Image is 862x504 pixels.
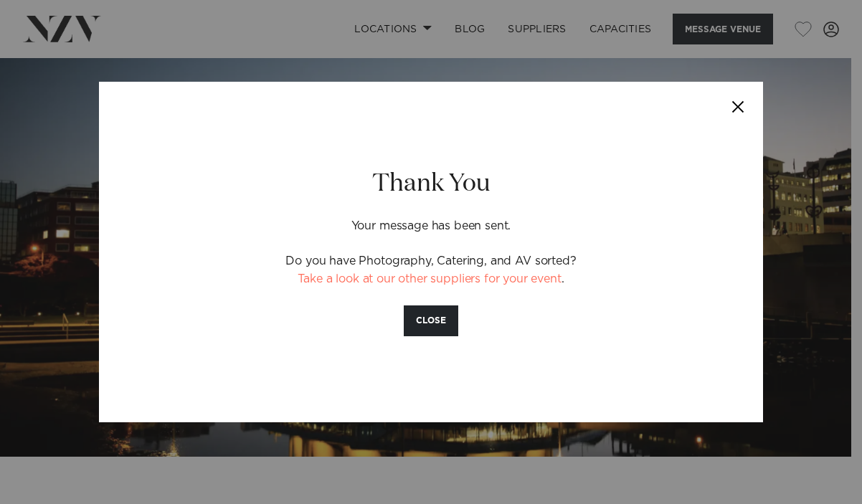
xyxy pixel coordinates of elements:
[180,252,682,288] p: Do you have Photography, Catering, and AV sorted? .
[404,305,458,336] button: CLOSE
[713,82,763,132] button: Close
[298,273,561,285] a: Take a look at our other suppliers for your event
[180,200,682,235] p: Your message has been sent.
[180,168,682,200] h2: Thank You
